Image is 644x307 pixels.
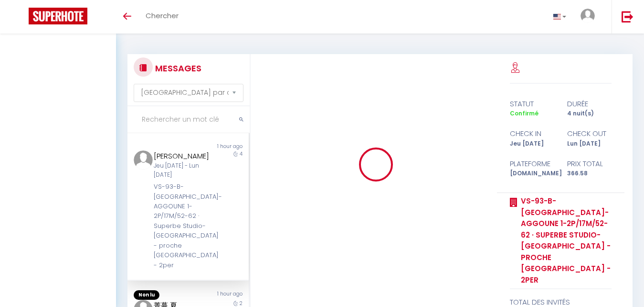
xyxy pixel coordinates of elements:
[127,106,250,133] input: Rechercher un mot clé
[29,8,87,24] img: Super Booking
[134,150,153,170] img: ...
[504,158,561,170] div: Plateforme
[154,150,212,162] div: [PERSON_NAME]
[188,143,249,150] div: 1 hour ago
[146,11,179,21] span: Chercher
[581,9,595,23] img: ...
[560,98,618,110] div: durée
[622,11,633,23] img: logout
[153,57,201,79] h3: MESSAGES
[134,290,159,300] span: Non lu
[240,300,243,307] span: 2
[188,290,249,300] div: 1 hour ago
[517,195,612,286] a: VS-93-B-[GEOGRAPHIC_DATA]-AGGOUNE 1-2P/17M/52-62 · Superbe Studio- [GEOGRAPHIC_DATA] - proche [GE...
[560,139,618,148] div: Lun [DATE]
[510,109,538,117] span: Confirmé
[504,139,561,148] div: Jeu [DATE]
[560,158,618,170] div: Prix total
[240,150,243,158] span: 4
[560,128,618,139] div: check out
[154,182,212,270] div: VS-93-B-[GEOGRAPHIC_DATA]-AGGOUNE 1-2P/17M/52-62 · Superbe Studio- [GEOGRAPHIC_DATA] - proche [GE...
[560,169,618,178] div: 366.58
[504,169,561,178] div: [DOMAIN_NAME]
[504,98,561,110] div: statut
[560,109,618,118] div: 4 nuit(s)
[154,161,212,180] div: Jeu [DATE] - Lun [DATE]
[504,128,561,139] div: check in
